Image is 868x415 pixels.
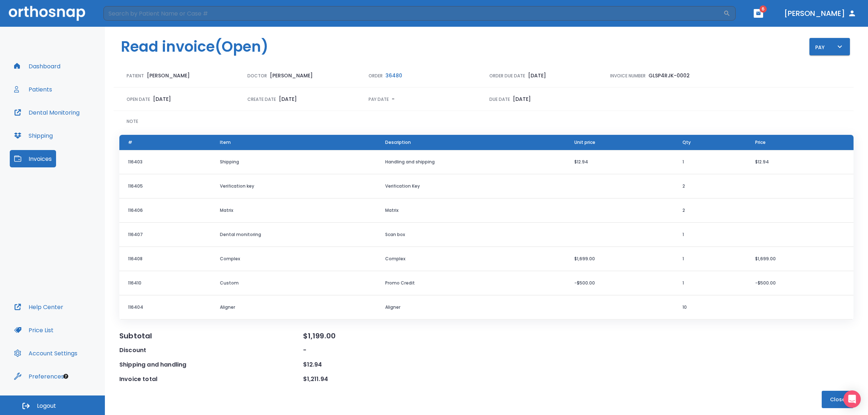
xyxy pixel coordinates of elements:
[119,174,211,198] td: 116405
[119,271,211,295] td: 116410
[369,96,389,103] p: Pay Date
[119,198,211,223] td: 116406
[211,150,376,174] td: Shipping
[127,96,150,103] p: Open Date
[746,247,854,271] td: $1,699.00
[127,73,144,79] p: Patient
[376,271,565,295] td: Promo Credit
[376,198,565,223] td: Matrix
[674,271,746,295] td: 1
[10,321,58,339] button: Price List
[10,345,82,362] button: Account Settings
[682,139,691,146] span: Qty
[746,271,854,295] td: -$500.00
[63,373,69,380] div: Tooltip anchor
[674,174,746,198] td: 2
[674,223,746,247] td: 1
[10,57,65,75] button: Dashboard
[610,73,646,79] p: Invoice Number
[385,139,411,146] span: Description
[103,6,723,21] input: Search by Patient Name or Case #
[815,42,844,51] div: Pay
[528,71,546,80] p: [DATE]
[822,391,854,408] button: Close
[211,271,376,295] td: Custom
[376,150,565,174] td: Handling and shipping
[648,71,690,80] p: GLSP4RJK-0002
[119,150,211,174] td: 116403
[10,298,68,316] button: Help Center
[128,139,132,146] span: #
[211,223,376,247] td: Dental monitoring
[303,331,487,340] div: $1,199.00
[566,247,674,271] td: $1,699.00
[119,247,211,271] td: 116408
[566,150,674,174] td: $12.94
[303,360,487,369] div: $12.94
[759,5,767,13] span: 6
[755,139,766,146] span: Price
[279,95,297,103] p: [DATE]
[270,71,313,80] p: [PERSON_NAME]
[10,127,57,144] button: Shipping
[247,96,276,103] p: Create Date
[121,36,268,57] h1: Read invoice (Open)
[843,390,861,408] div: Open Intercom Messenger
[303,346,487,355] div: -
[211,295,376,320] td: Aligner
[489,73,525,79] p: Order due date
[386,72,402,79] span: 36480
[574,139,595,146] span: Unit price
[147,71,190,80] p: [PERSON_NAME]
[376,223,565,247] td: Scan box
[119,360,303,369] div: Shipping and handling
[119,295,211,320] td: 116404
[674,295,746,320] td: 10
[127,118,138,125] p: Note
[303,375,487,384] div: $1,211.94
[376,247,565,271] td: Complex
[220,139,231,146] span: Item
[37,402,56,410] span: Logout
[247,73,267,79] p: Doctor
[10,104,84,121] button: Dental Monitoring
[153,95,171,103] p: [DATE]
[674,247,746,271] td: 1
[119,223,211,247] td: 116407
[781,7,859,20] button: [PERSON_NAME]
[392,95,395,103] p: -
[746,150,854,174] td: $12.94
[489,96,510,103] p: Due Date
[211,247,376,271] td: Complex
[674,198,746,223] td: 2
[10,368,68,385] button: Preferences
[10,150,56,167] button: Invoices
[211,174,376,198] td: Verification key
[513,95,531,103] p: [DATE]
[809,38,850,55] button: Pay
[119,346,303,355] div: Discount
[119,375,303,384] div: Invoice total
[376,295,565,320] td: Aligner
[9,6,85,21] img: Orthosnap
[10,81,56,98] button: Patients
[674,150,746,174] td: 1
[211,198,376,223] td: Matrix
[566,271,674,295] td: -$500.00
[376,174,565,198] td: Verification Key
[119,331,303,340] div: Subtotal
[369,73,383,79] p: Order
